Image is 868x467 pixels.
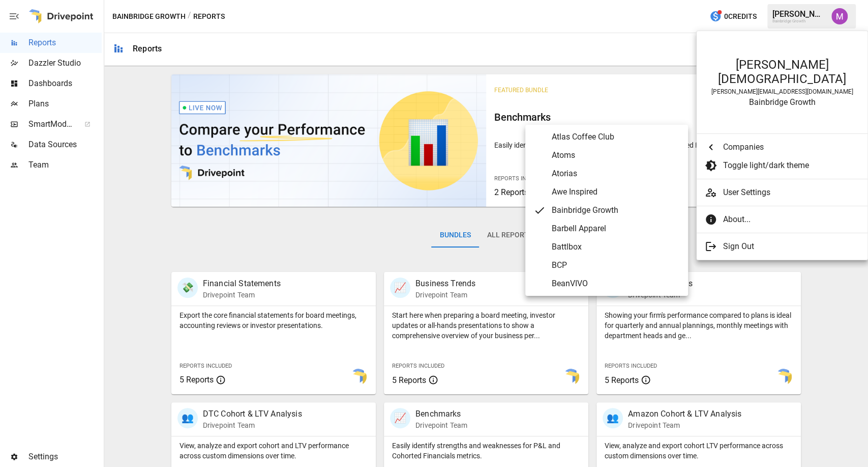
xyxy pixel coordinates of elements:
[552,149,680,161] span: Atoms
[552,204,680,216] span: Bainbridge Growth
[552,168,680,180] span: Atorias
[552,186,680,198] span: Awe Inspired
[707,58,857,86] div: [PERSON_NAME][DEMOGRAPHIC_DATA]
[723,213,851,226] span: About...
[723,186,859,199] span: User Settings
[552,259,680,271] span: BCP
[552,278,680,290] span: BeanVIVO
[707,97,857,107] div: Bainbridge Growth
[723,159,851,172] span: Toggle light/dark theme
[723,240,851,253] span: Sign Out
[723,141,851,153] span: Companies
[552,131,680,143] span: Atlas Coffee Club
[552,223,680,235] span: Barbell Apparel
[552,241,680,253] span: Battlbox
[707,88,857,95] div: [PERSON_NAME][EMAIL_ADDRESS][DOMAIN_NAME]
